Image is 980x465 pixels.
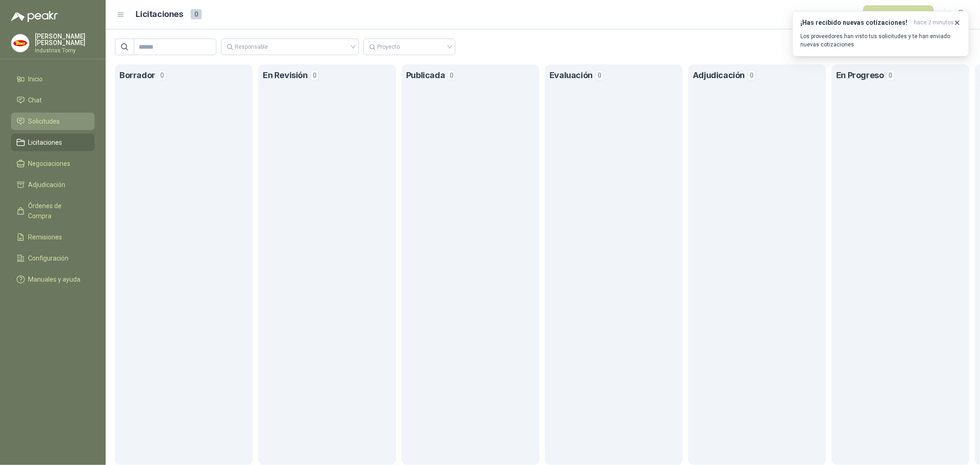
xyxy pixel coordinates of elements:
a: Manuales y ayuda [11,271,95,288]
span: Configuración [28,253,69,263]
h1: Publicada [406,69,445,82]
span: 0 [748,70,756,81]
span: Adjudicación [28,180,66,190]
a: Licitaciones [11,134,95,151]
a: Negociaciones [11,155,95,172]
h1: Borrador [119,69,155,82]
span: 0 [191,9,202,19]
button: ¡Has recibido nuevas cotizaciones!hace 2 minutos Los proveedores han visto tus solicitudes y te h... [793,11,969,57]
p: [PERSON_NAME] [PERSON_NAME] [35,33,95,46]
span: Inicio [28,74,43,84]
span: hace 2 minutos [914,19,954,27]
span: Manuales y ayuda [28,274,81,284]
img: Company Logo [11,34,29,52]
a: Remisiones [11,228,95,246]
a: Configuración [11,250,95,267]
h1: Adjudicación [693,69,745,82]
span: Solicitudes [28,116,60,126]
a: Órdenes de Compra [11,197,95,225]
button: Nueva Licitación [863,6,934,24]
h1: En Revisión [263,69,308,82]
img: Logo peakr [11,11,58,22]
h1: Evaluación [549,69,593,82]
h1: Licitaciones [136,8,183,21]
a: Chat [11,91,95,109]
span: Órdenes de Compra [28,201,86,221]
span: 0 [311,70,319,81]
h1: En Progreso [836,69,884,82]
span: 0 [448,70,456,81]
span: Licitaciones [28,137,62,147]
span: 0 [887,70,895,81]
p: Industrias Tomy [35,48,95,53]
span: Negociaciones [28,159,71,169]
a: Solicitudes [11,113,95,130]
span: 0 [158,70,166,81]
p: Los proveedores han visto tus solicitudes y te han enviado nuevas cotizaciones. [800,32,961,49]
span: Chat [28,95,42,105]
a: Inicio [11,70,95,88]
a: Adjudicación [11,176,95,193]
h3: ¡Has recibido nuevas cotizaciones! [800,19,910,27]
span: 0 [595,70,604,81]
span: Remisiones [28,232,62,242]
